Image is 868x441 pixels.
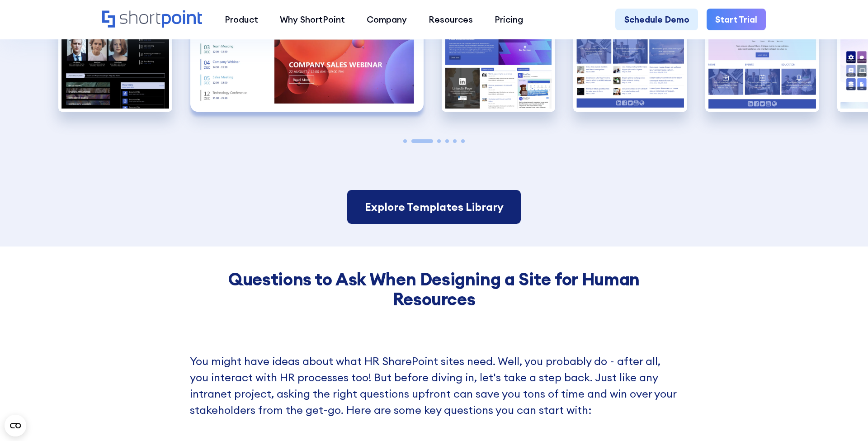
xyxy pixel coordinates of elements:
[356,9,418,30] a: Company
[5,415,26,436] button: Open CMP widget
[228,268,640,310] strong: Questions to Ask When Designing a Site for Human Resources
[484,9,534,30] a: Pricing
[461,139,465,143] span: Go to slide 6
[615,9,698,30] a: Schedule Demo
[823,398,868,441] iframe: Chat Widget
[445,139,449,143] span: Go to slide 4
[214,9,269,30] a: Product
[269,9,356,30] a: Why ShortPoint
[495,13,523,26] div: Pricing
[429,13,473,26] div: Resources
[453,139,457,143] span: Go to slide 5
[411,139,433,143] span: Go to slide 2
[225,13,258,26] div: Product
[347,190,521,223] a: Explore Templates Library
[403,139,407,143] span: Go to slide 1
[418,9,484,30] a: Resources
[280,13,345,26] div: Why ShortPoint
[367,13,407,26] div: Company
[437,139,441,143] span: Go to slide 3
[707,9,766,30] a: Start Trial
[190,353,678,418] p: You might have ideas about what HR SharePoint sites need. Well, you probably do - after all, you ...
[102,10,203,29] a: Home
